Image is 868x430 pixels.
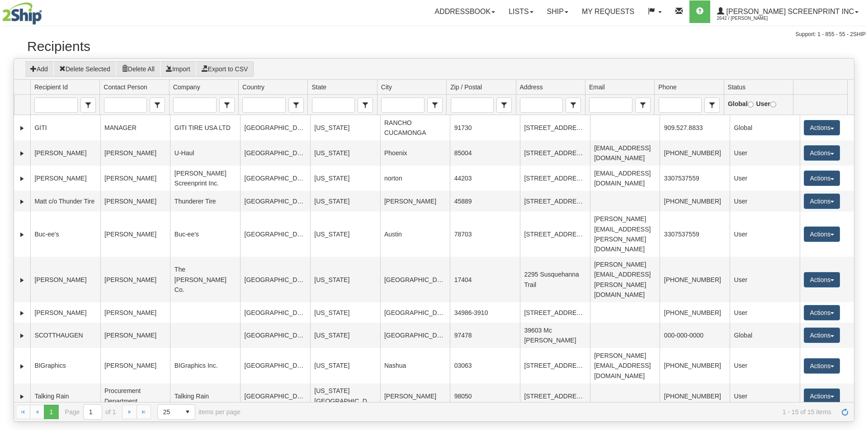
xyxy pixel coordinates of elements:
[310,348,380,383] td: [US_STATE]
[170,140,240,166] td: U-Haul
[724,95,793,115] td: filter cell
[748,102,754,107] input: Global
[310,302,380,323] td: [US_STATE]
[35,98,77,112] input: Recipient Id
[310,323,380,348] td: [US_STATE]
[30,191,100,211] td: Matt c/o Thunder Tire
[660,166,730,191] td: 3307537559
[516,95,585,115] td: filter cell
[150,98,165,112] span: select
[30,323,100,348] td: SCOTTHAUGEN
[450,191,520,211] td: 45889
[18,276,27,285] a: Expand
[2,31,866,38] div: Support: 1 - 855 - 55 - 2SHIP
[310,115,380,140] td: [US_STATE]
[804,328,840,343] button: Actions
[310,191,380,211] td: [US_STATE]
[730,348,800,383] td: User
[100,348,170,383] td: [PERSON_NAME]
[804,194,840,209] button: Actions
[520,115,590,140] td: [STREET_ADDRESS]
[100,257,170,302] td: [PERSON_NAME]
[428,0,502,23] a: Addressbook
[170,191,240,211] td: Thunderer Tire
[730,212,800,257] td: User
[150,97,165,113] span: Contact Person
[520,191,590,211] td: [STREET_ADDRESS]
[540,0,575,23] a: Ship
[310,212,380,257] td: [US_STATE]
[100,384,170,409] td: Procurement Department
[24,61,54,77] button: Add
[180,405,195,419] span: select
[240,323,310,348] td: [GEOGRAPHIC_DATA]
[18,197,27,206] a: Expand
[170,384,240,409] td: Talking Rain
[520,83,543,92] span: Address
[170,166,240,191] td: [PERSON_NAME] Screenprint Inc.
[705,98,719,112] span: select
[730,384,800,409] td: User
[170,257,240,302] td: The [PERSON_NAME] Co.
[450,212,520,257] td: 78703
[804,145,840,161] button: Actions
[382,98,424,112] input: City
[18,174,27,183] a: Expand
[242,83,264,92] span: Country
[27,39,841,54] h2: Recipients
[30,140,100,166] td: [PERSON_NAME]
[100,302,170,323] td: [PERSON_NAME]
[240,348,310,383] td: [GEOGRAPHIC_DATA]
[358,98,373,112] span: select
[804,388,840,404] button: Actions
[589,83,605,92] span: Email
[590,348,660,383] td: [PERSON_NAME][EMAIL_ADDRESS][DOMAIN_NAME]
[660,348,730,383] td: [PHONE_NUMBER]
[428,98,442,112] span: select
[450,384,520,409] td: 98050
[520,348,590,383] td: [STREET_ADDRESS]
[18,309,27,318] a: Expand
[307,95,377,115] td: filter cell
[450,115,520,140] td: 91730
[100,212,170,257] td: [PERSON_NAME]
[377,95,446,115] td: filter cell
[253,408,831,416] span: 1 - 15 of 15 items
[100,191,170,211] td: [PERSON_NAME]
[381,83,392,92] span: City
[450,302,520,323] td: 34986-3910
[566,97,581,113] span: Address
[793,95,847,115] td: filter cell
[730,302,800,323] td: User
[170,348,240,383] td: BIGraphics Inc.
[730,115,800,140] td: Global
[288,97,304,113] span: Country
[660,115,730,140] td: 909.527.8833
[100,140,170,166] td: [PERSON_NAME]
[99,95,169,115] td: filter cell
[104,98,147,112] input: Contact Person
[847,169,867,261] iframe: chat widget
[451,98,494,112] input: Zip / Postal
[446,95,515,115] td: filter cell
[30,257,100,302] td: [PERSON_NAME]
[660,302,730,323] td: [PHONE_NUMBER]
[380,384,450,409] td: [PERSON_NAME]
[238,95,307,115] td: filter cell
[34,83,68,92] span: Recipient Id
[520,323,590,348] td: 39603 Mc [PERSON_NAME]
[380,323,450,348] td: [GEOGRAPHIC_DATA]
[100,323,170,348] td: [PERSON_NAME]
[728,99,754,109] label: Global
[240,302,310,323] td: [GEOGRAPHIC_DATA]
[310,166,380,191] td: [US_STATE]
[240,115,310,140] td: [GEOGRAPHIC_DATA]
[660,323,730,348] td: 000-000-0000
[380,115,450,140] td: RANCHO CUCAMONGA
[380,212,450,257] td: Austin
[380,257,450,302] td: [GEOGRAPHIC_DATA]
[18,230,27,239] a: Expand
[116,61,160,77] button: Delete All
[240,384,310,409] td: [GEOGRAPHIC_DATA]
[804,305,840,320] button: Actions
